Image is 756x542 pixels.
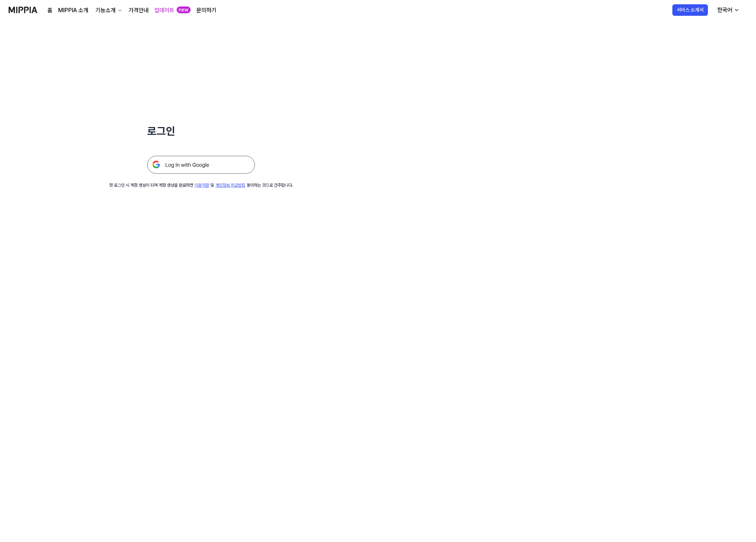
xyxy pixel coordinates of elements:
[672,4,708,16] button: 서비스 소개서
[711,3,744,17] button: 한국어
[154,6,174,15] a: 업데이트
[129,6,149,15] a: 가격안내
[195,183,209,188] a: 이용약관
[58,6,88,15] a: MIPPIA 소개
[215,183,245,188] a: 개인정보 취급방침
[716,6,734,14] div: 한국어
[177,6,191,14] div: new
[94,6,123,15] button: 기능소개
[147,123,255,139] h1: 로그인
[94,6,117,15] div: 기능소개
[109,182,293,188] div: 첫 로그인 시 계정 생성이 되며 계정 생성을 완료하면 및 동의하는 것으로 간주합니다.
[47,6,52,15] a: 홈
[147,156,255,174] img: 구글 로그인 버튼
[196,6,216,15] a: 문의하기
